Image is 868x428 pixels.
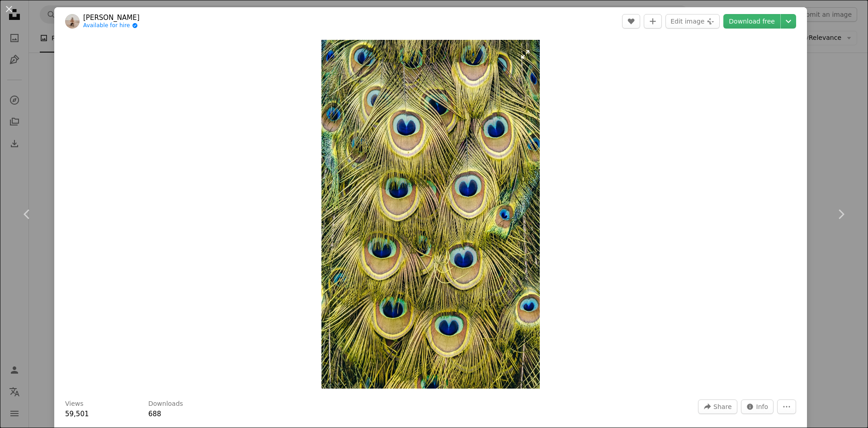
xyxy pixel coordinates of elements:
[65,410,89,418] span: 59,501
[83,13,140,22] a: [PERSON_NAME]
[665,14,720,29] button: Edit image
[756,400,769,414] span: Info
[321,40,540,389] img: a close up of a peacock
[148,410,161,418] span: 688
[814,171,868,258] a: Next
[65,399,84,409] h3: Views
[148,399,183,409] h3: Downloads
[622,14,640,29] button: Like
[698,399,737,414] button: Share this image
[741,399,774,414] button: Stats about this image
[321,40,540,389] button: Zoom in on this image
[723,14,780,29] a: Download free
[644,14,662,29] button: Add to Collection
[713,400,731,414] span: Share
[781,14,796,29] button: Choose download size
[83,22,140,29] a: Available for hire
[777,399,796,414] button: More Actions
[65,14,80,29] img: Go to Daniele Franchi's profile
